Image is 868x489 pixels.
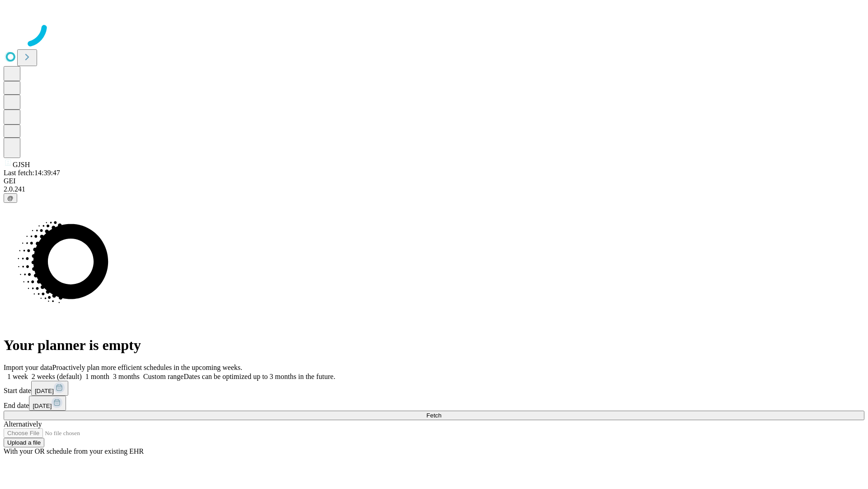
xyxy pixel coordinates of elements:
[7,195,14,201] span: @
[4,177,864,185] div: GEI
[52,364,242,371] span: Proactively plan more efficient schedules in the upcoming weeks.
[4,411,864,420] button: Fetch
[13,161,30,168] span: GJSH
[4,169,60,177] span: Last fetch: 14:39:47
[426,412,441,419] span: Fetch
[7,373,28,380] span: 1 week
[85,373,109,380] span: 1 month
[35,388,54,394] span: [DATE]
[143,373,184,380] span: Custom range
[4,364,52,371] span: Import your data
[32,373,82,380] span: 2 weeks (default)
[4,185,864,193] div: 2.0.241
[29,396,66,411] button: [DATE]
[4,193,17,203] button: @
[4,438,44,447] button: Upload a file
[33,403,52,409] span: [DATE]
[184,373,335,380] span: Dates can be optimized up to 3 months in the future.
[4,420,42,428] span: Alternatively
[4,447,144,455] span: With your OR schedule from your existing EHR
[31,381,68,396] button: [DATE]
[4,396,864,411] div: End date
[4,337,864,354] h1: Your planner is empty
[113,373,140,380] span: 3 months
[4,381,864,396] div: Start date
